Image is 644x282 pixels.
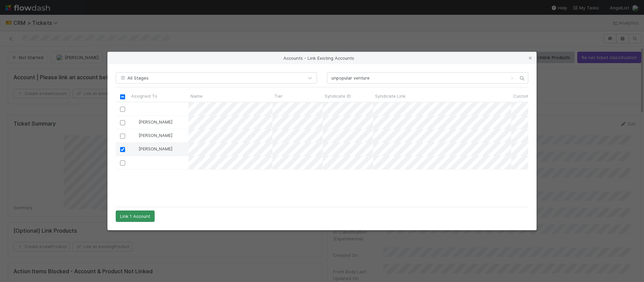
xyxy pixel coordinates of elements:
[139,133,172,138] span: [PERSON_NAME]
[191,93,203,99] span: Name
[116,210,155,222] button: Link 1 Account
[139,146,172,151] span: [PERSON_NAME]
[120,147,125,152] input: Toggle Row Selected
[120,107,125,112] input: Toggle Row Selected
[120,134,125,139] input: Toggle Row Selected
[132,146,138,151] img: avatar_6cb813a7-f212-4ca3-9382-463c76e0b247.png
[132,145,172,152] div: [PERSON_NAME]
[513,93,547,99] span: Customer Name
[327,72,528,84] input: Search
[325,93,351,99] span: Syndicate ID
[139,119,172,125] span: [PERSON_NAME]
[120,94,125,99] input: Toggle All Rows Selected
[131,93,157,99] span: Assigned To
[132,133,138,138] img: avatar_ac990a78-52d7-40f8-b1fe-cbbd1cda261e.png
[274,93,283,99] span: Tier
[120,160,125,166] input: Toggle Row Selected
[509,73,516,84] button: Clear search
[120,120,125,125] input: Toggle Row Selected
[132,119,172,125] div: [PERSON_NAME]
[132,119,138,125] img: avatar_6cb813a7-f212-4ca3-9382-463c76e0b247.png
[132,132,172,139] div: [PERSON_NAME]
[108,52,536,64] div: Accounts - Link Existing Accounts
[375,93,406,99] span: Syndicate Link
[119,75,149,81] span: All Stages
